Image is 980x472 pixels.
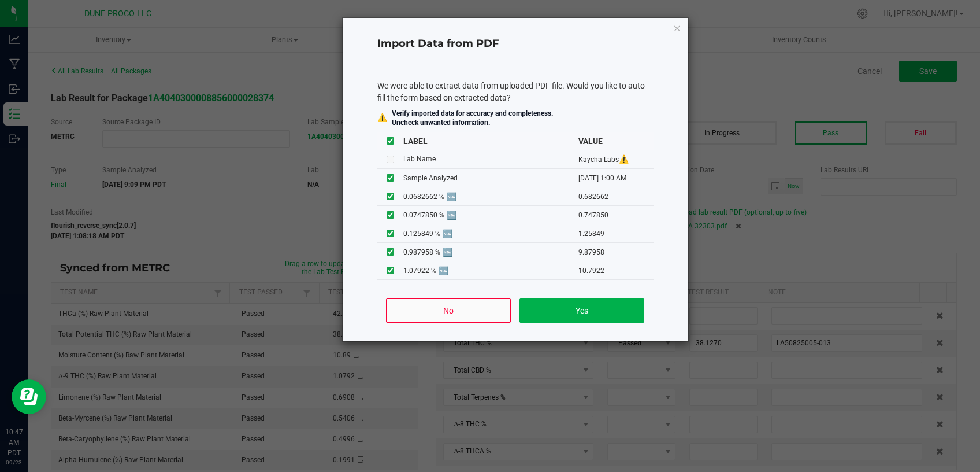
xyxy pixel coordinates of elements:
td: 1.25849 [578,224,654,243]
button: No [386,298,510,323]
input: undefined [387,248,394,256]
td: Sample Analyzed [403,169,578,187]
input: undefined [387,211,394,219]
div: We were able to extract data from uploaded PDF file. Would you like to auto-fill the form based o... [377,80,654,104]
th: LABEL [403,132,578,150]
span: This is a new test name that will be created in Flourish on import. [447,211,456,220]
p: Verify imported data for accuracy and completeness. Uncheck unwanted information. [392,109,553,127]
span: 1.07922 % [403,267,436,275]
td: Kaycha Labs [578,150,654,169]
span: 0.987958 % [403,248,440,256]
td: [DATE] 1:00 AM [578,169,654,187]
span: 0.0747850 % [403,211,444,219]
input: undefined [387,267,394,274]
td: 10.7922 [578,261,654,280]
button: Yes [519,298,644,323]
td: 0.747850 [578,206,654,224]
th: VALUE [578,132,654,150]
td: Lab Name [403,150,578,169]
input: Unknown lab [387,156,394,163]
span: 0.125849 % [403,230,440,238]
button: Close [673,21,681,35]
span: This is a new test name that will be created in Flourish on import. [443,248,452,257]
span: Unknown Lab [619,154,629,164]
td: 0.682662 [578,187,654,206]
iframe: Resource center [12,379,46,414]
span: This is a new test name that will be created in Flourish on import. [443,229,452,238]
td: 9.87958 [578,243,654,261]
h4: Import Data from PDF [377,36,654,51]
input: undefined [387,174,394,182]
input: undefined [387,230,394,237]
input: undefined [387,193,394,200]
span: 0.0682662 % [403,193,444,201]
span: This is a new test name that will be created in Flourish on import. [447,192,456,201]
span: This is a new test name that will be created in Flourish on import. [439,266,448,275]
div: ⚠️ [377,112,387,124]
